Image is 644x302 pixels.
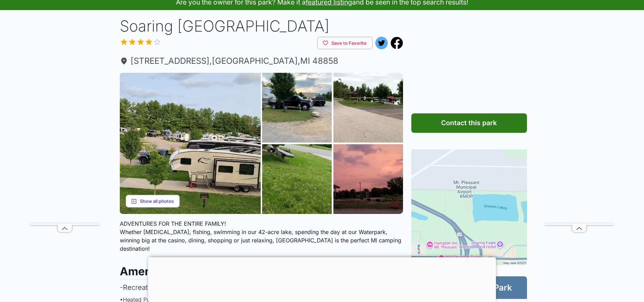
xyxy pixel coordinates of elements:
img: AAcXr8qCjbwY4k32dg6h-VHra_K0j03C5xZLAw4_tAJCPCr_7ZSgG2tPU7TLnQkXfnK3QY-FTpLES9y3SIZTN1KJc4ecuGLAh... [120,73,261,214]
span: ADVENTURES FOR THE ENTIRE FAMILY! [120,220,226,227]
img: Map for Soaring Eagle Hideaway RV Park [411,149,527,265]
iframe: Advertisement [411,16,527,102]
h3: - Recreational Facilities [120,279,403,295]
a: [STREET_ADDRESS],[GEOGRAPHIC_DATA],MI 48858 [120,55,403,67]
img: AAcXr8qpuTI0bU73FH7lt-Tz-KwwZ5Ozjruz6TMO7c4AOKY-8w2gMX3nYKs1Lb55DuN493n7_Oa26nkvQB2UZAWSPgmzLnb3j... [333,73,403,143]
button: Save to Favorite [317,37,373,50]
img: AAcXr8r4m24avKN9xsh7K-Pxm4jGMlNzFLWYHMEVg2AthwWGZSL9l7LRtz206DuOwEule0QY2ZuFDewWGG7OFcgXIjxzMBNTP... [333,144,403,214]
iframe: Advertisement [148,257,496,300]
iframe: Advertisement [30,15,99,223]
h2: Amenities [120,258,403,279]
img: AAcXr8rUyMvWD69-SvjoTAhPVC-bY8hmcqDXer8v8UInbqhSwHrEkIXQmhHV3y3MuiLdz3AvJp03LkgpEYG1BtipaAq-7gtZU... [262,73,332,143]
h1: Soaring [GEOGRAPHIC_DATA] [120,16,403,37]
img: AAcXr8pR16D5GqGeajdGYLNCCFlhJklboL5UpBThnGrTAPUpP0LECyRxupn51JPbIYiMGoM-rNAsnxlLBJQOEcNZM5hDho_WQ... [262,144,332,214]
div: Whether [MEDICAL_DATA], fishing, swimming in our 42-acre lake, spending the day at our Waterpark,... [120,219,403,253]
span: [STREET_ADDRESS] , [GEOGRAPHIC_DATA] , MI 48858 [120,55,403,67]
button: Show all photos [126,195,180,208]
iframe: Advertisement [545,15,614,223]
button: Contact this park [411,113,527,133]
